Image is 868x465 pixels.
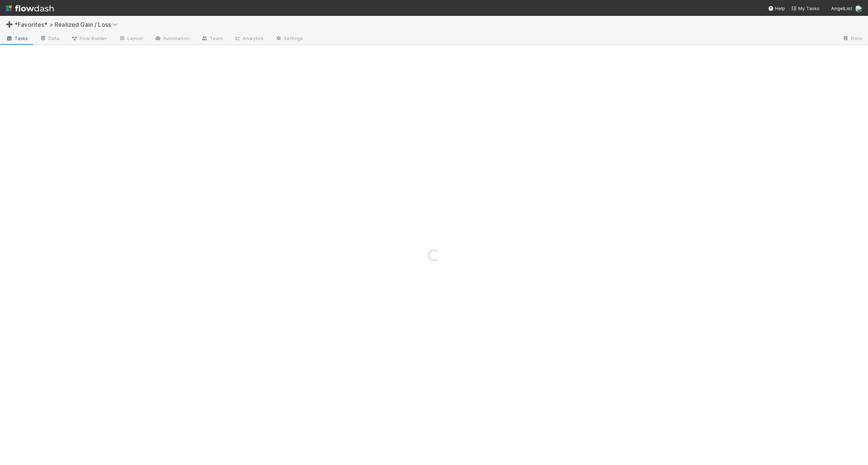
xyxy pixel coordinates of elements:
a: Data [34,33,65,45]
a: Flow Builder [65,33,113,45]
span: Flow Builder [71,35,107,42]
a: Analytics [228,33,269,45]
a: Layout [113,33,149,45]
img: avatar_04ed6c9e-3b93-401c-8c3a-8fad1b1fc72c.png [855,5,862,12]
a: Settings [269,33,309,45]
a: My Tasks [791,5,820,12]
a: Team [195,33,228,45]
span: *Favorites* > Realized Gain / Loss [14,21,121,28]
a: Docs [837,33,868,45]
span: Tasks [6,35,28,42]
div: Help [768,5,785,12]
span: ➕ [6,21,13,27]
a: Automation [149,33,195,45]
img: logo-inverted-e16ddd16eac7371096b0.svg [6,2,54,14]
span: My Tasks [791,5,820,11]
span: AngelList [831,5,852,11]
